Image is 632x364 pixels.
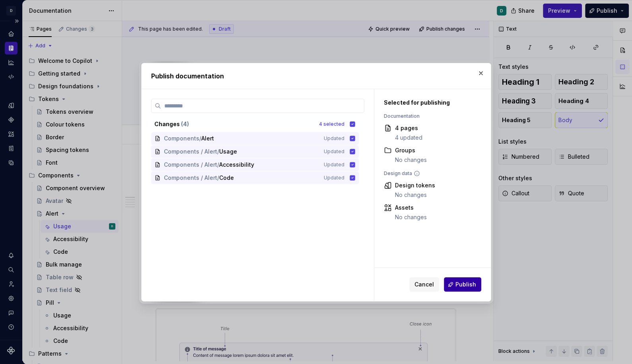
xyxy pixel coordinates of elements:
[444,277,481,292] button: Publish
[384,170,477,177] div: Design data
[199,134,201,142] span: /
[409,277,439,292] button: Cancel
[395,191,435,199] div: No changes
[164,148,217,156] span: Components / Alert
[164,161,217,169] span: Components / Alert
[164,134,199,142] span: Components
[455,280,476,288] span: Publish
[395,134,422,142] div: 4 updated
[164,174,217,182] span: Components / Alert
[384,99,477,107] div: Selected for publishing
[395,213,427,221] div: No changes
[395,146,427,154] div: Groups
[324,148,344,155] span: Updated
[324,175,344,181] span: Updated
[219,174,235,182] span: Code
[395,156,427,164] div: No changes
[201,134,217,142] span: Alert
[181,121,189,127] span: ( 4 )
[219,161,254,169] span: Accessibility
[151,71,481,81] h2: Publish documentation
[217,174,219,182] span: /
[324,135,344,142] span: Updated
[154,120,314,128] div: Changes
[395,204,427,212] div: Assets
[414,280,434,288] span: Cancel
[217,161,219,169] span: /
[395,181,435,189] div: Design tokens
[217,148,219,156] span: /
[324,162,344,168] span: Updated
[384,113,477,119] div: Documentation
[319,121,344,127] div: 4 selected
[219,148,237,156] span: Usage
[395,124,422,132] div: 4 pages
